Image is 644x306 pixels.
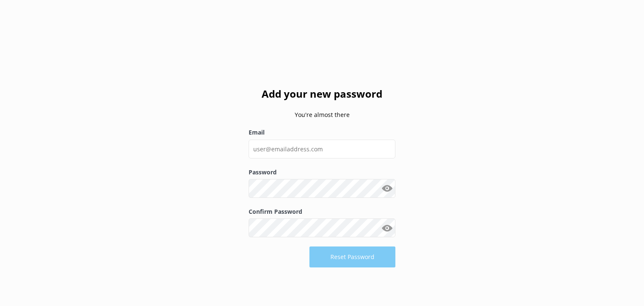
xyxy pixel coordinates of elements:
label: Email [249,128,395,137]
button: Show password [379,180,395,197]
label: Confirm Password [249,207,395,216]
button: Show password [379,220,395,236]
input: user@emailaddress.com [249,140,395,158]
h2: Add your new password [249,86,395,102]
p: You're almost there [249,110,395,119]
label: Password [249,168,395,177]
